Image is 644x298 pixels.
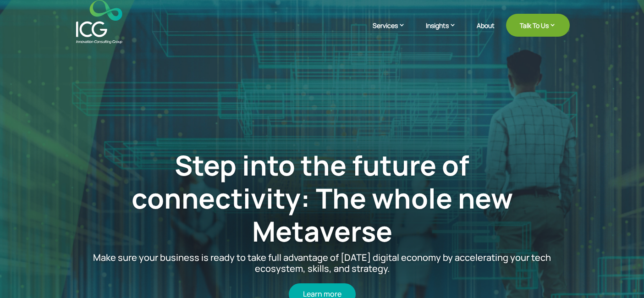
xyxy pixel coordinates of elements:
[492,199,644,298] iframe: Chat Widget
[477,22,495,44] a: About
[84,252,560,274] p: Make sure your business is ready to take full advantage of [DATE] digital economy by accelerating...
[426,21,465,44] a: Insights
[373,21,414,44] a: Services
[506,14,570,37] a: Talk To Us
[132,146,513,250] a: Step into the future of connectivity: The whole new Metaverse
